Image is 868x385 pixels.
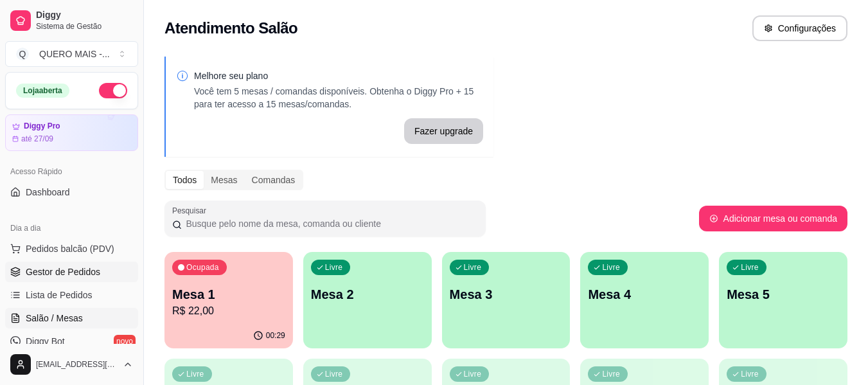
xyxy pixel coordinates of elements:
[21,134,53,144] article: até 27/09
[325,369,343,379] p: Livre
[166,171,204,189] div: Todos
[450,285,563,303] p: Mesa 3
[5,262,138,282] a: Gestor de Pedidos
[5,182,138,202] a: Dashboard
[5,285,138,305] a: Lista de Pedidos
[442,252,571,348] button: LivreMesa 3
[5,114,138,151] a: Diggy Proaté 27/09
[36,359,118,370] span: [EMAIL_ADDRESS][DOMAIN_NAME]
[5,218,138,238] div: Dia a dia
[26,335,65,348] span: Diggy Bot
[245,171,303,189] div: Comandas
[26,312,83,325] span: Salão / Mesas
[172,205,211,216] label: Pesquisar
[727,285,840,303] p: Mesa 5
[186,262,219,273] p: Ocupada
[404,118,483,144] button: Fazer upgrade
[172,303,285,319] p: R$ 22,00
[5,238,138,259] button: Pedidos balcão (PDV)
[325,262,343,273] p: Livre
[303,252,432,348] button: LivreMesa 2
[602,369,620,379] p: Livre
[194,85,483,111] p: Você tem 5 mesas / comandas disponíveis. Obtenha o Diggy Pro + 15 para ter acesso a 15 mesas/coma...
[5,308,138,328] a: Salão / Mesas
[164,252,293,348] button: OcupadaMesa 1R$ 22,0000:29
[741,262,759,273] p: Livre
[5,41,138,67] button: Select a team
[464,369,482,379] p: Livre
[16,84,69,98] div: Loja aberta
[194,69,483,82] p: Melhore seu plano
[36,21,133,31] span: Sistema de Gestão
[588,285,701,303] p: Mesa 4
[5,331,138,352] a: Diggy Botnovo
[164,18,297,39] h2: Atendimento Salão
[182,217,478,230] input: Pesquisar
[39,48,110,60] div: QUERO MAIS - ...
[24,121,60,131] article: Diggy Pro
[752,15,847,41] button: Configurações
[5,349,138,380] button: [EMAIL_ADDRESS][DOMAIN_NAME]
[580,252,709,348] button: LivreMesa 4
[36,10,133,21] span: Diggy
[99,83,127,98] button: Alterar Status
[311,285,424,303] p: Mesa 2
[5,5,138,36] a: DiggySistema de Gestão
[719,252,847,348] button: LivreMesa 5
[741,369,759,379] p: Livre
[16,48,29,60] span: Q
[172,285,285,303] p: Mesa 1
[266,330,285,341] p: 00:29
[186,369,204,379] p: Livre
[204,171,244,189] div: Mesas
[602,262,620,273] p: Livre
[26,186,70,199] span: Dashboard
[26,289,93,301] span: Lista de Pedidos
[699,206,847,231] button: Adicionar mesa ou comanda
[26,242,114,255] span: Pedidos balcão (PDV)
[26,265,100,278] span: Gestor de Pedidos
[5,161,138,182] div: Acesso Rápido
[464,262,482,273] p: Livre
